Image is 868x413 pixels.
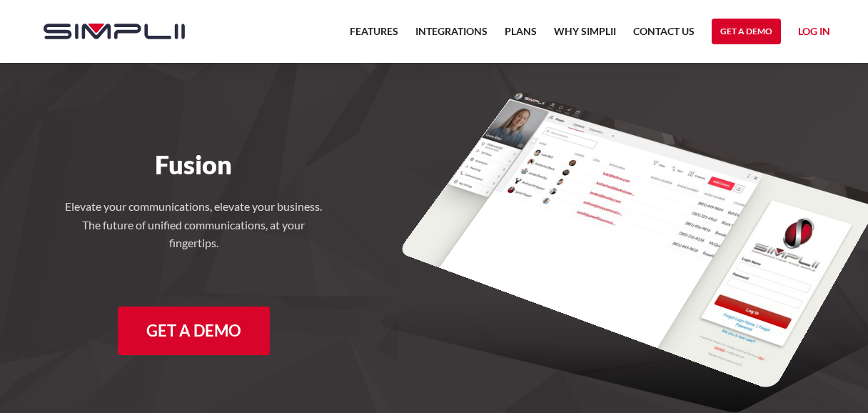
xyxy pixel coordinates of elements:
h1: Fusion [29,149,358,180]
img: Simplii [44,24,185,39]
a: Why Simplii [554,23,616,49]
a: Features [350,23,398,49]
a: Get a Demo [118,307,270,355]
a: Get a Demo [712,19,781,44]
a: Contact US [633,23,695,49]
a: Integrations [415,23,488,49]
a: Log in [798,23,830,44]
h4: Elevate your communications, elevate your business. The future of unified communications, at your... [65,197,322,252]
a: Plans [505,23,537,49]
